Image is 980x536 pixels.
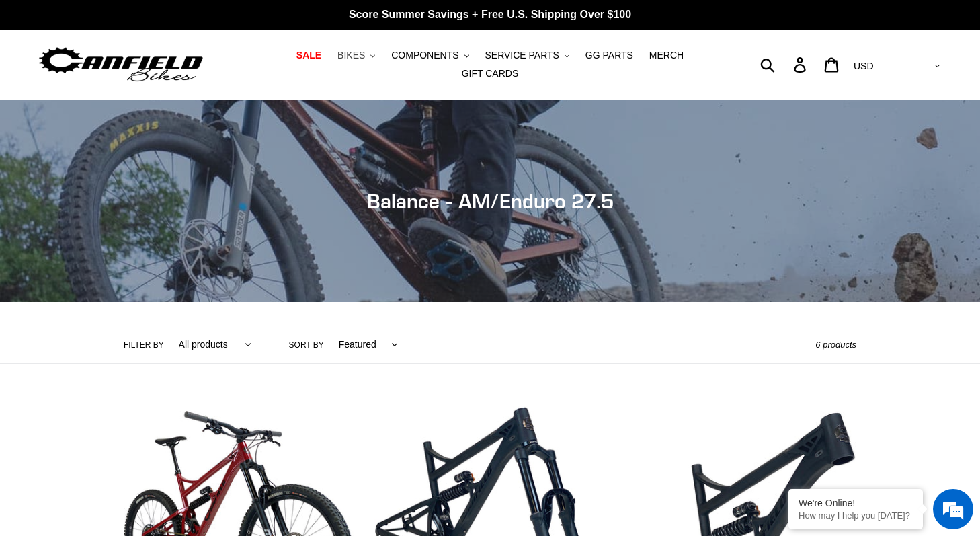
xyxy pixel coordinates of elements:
span: We're online! [78,169,186,305]
a: GG PARTS [579,46,640,65]
span: Balance - AM/Enduro 27.5 [367,189,614,213]
button: BIKES [331,46,382,65]
img: Canfield Bikes [37,44,205,86]
div: Minimize live chat window [220,7,253,39]
label: Sort by [289,339,324,351]
a: SALE [290,46,328,65]
button: COMPONENTS [384,46,475,65]
button: SERVICE PARTS [478,46,575,65]
span: BIKES [337,50,365,61]
div: We're Online! [799,498,913,508]
div: Navigation go back [15,74,35,94]
span: COMPONENTS [391,50,458,61]
input: Search [768,50,802,79]
div: Chat with us now [90,75,246,93]
a: GIFT CARDS [455,65,526,83]
p: How may I help you today? [799,510,913,521]
textarea: Type your message and hit 'Enter' [7,367,256,414]
span: MERCH [649,50,684,61]
label: Filter by [124,339,164,351]
span: GG PARTS [585,50,633,61]
span: 6 products [815,340,856,350]
span: GIFT CARDS [462,68,519,79]
span: SALE [296,50,321,61]
span: SERVICE PARTS [485,50,559,61]
a: MERCH [643,46,690,65]
img: d_696896380_company_1647369064580_696896380 [43,67,77,101]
